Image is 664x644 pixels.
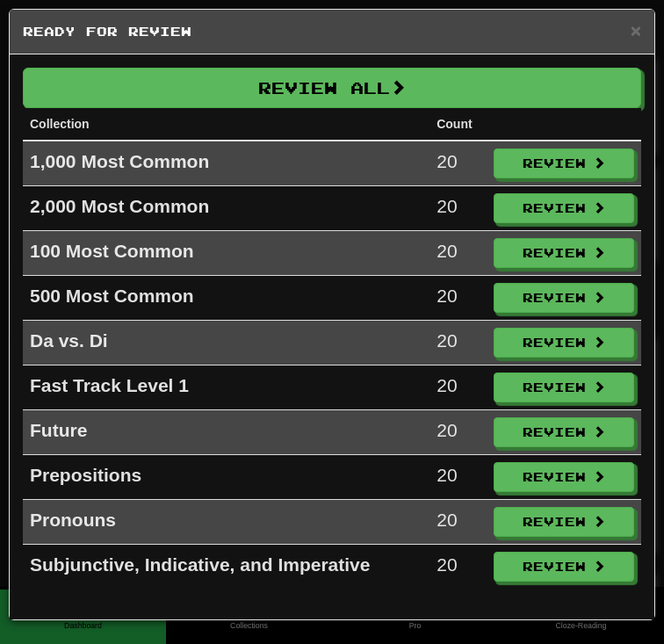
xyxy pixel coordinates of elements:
[23,186,429,231] td: 2,000 Most Common
[494,462,634,492] button: Review
[494,238,634,268] button: Review
[429,231,487,276] td: 20
[23,231,429,276] td: 100 Most Common
[429,141,487,186] td: 20
[23,455,429,500] td: Prepositions
[631,21,641,40] button: Close
[429,108,487,141] th: Count
[494,417,634,447] button: Review
[494,148,634,178] button: Review
[23,500,429,545] td: Pronouns
[23,321,429,365] td: Da vs. Di
[23,23,641,40] h5: Ready for Review
[23,68,641,108] button: Review All
[429,545,487,590] td: 20
[429,410,487,455] td: 20
[429,276,487,321] td: 20
[631,20,641,40] span: ×
[429,500,487,545] td: 20
[494,328,634,358] button: Review
[23,410,429,455] td: Future
[429,186,487,231] td: 20
[429,365,487,410] td: 20
[23,276,429,321] td: 500 Most Common
[494,373,634,402] button: Review
[23,108,429,141] th: Collection
[23,141,429,186] td: 1,000 Most Common
[494,552,634,582] button: Review
[23,365,429,410] td: Fast Track Level 1
[494,507,634,537] button: Review
[494,283,634,313] button: Review
[429,321,487,365] td: 20
[429,455,487,500] td: 20
[23,545,429,590] td: Subjunctive, Indicative, and Imperative
[494,193,634,223] button: Review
